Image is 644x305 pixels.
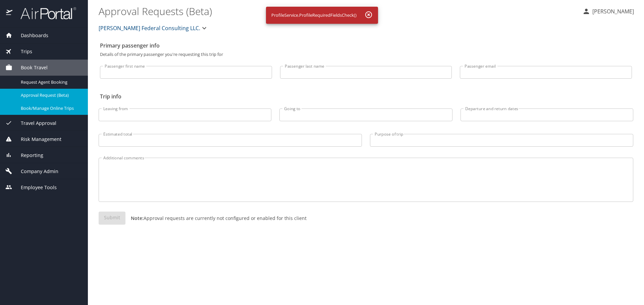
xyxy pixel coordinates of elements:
[12,168,58,175] span: Company Admin
[99,23,200,33] span: [PERSON_NAME] Federal Consulting LLC.
[12,120,56,127] span: Travel Approval
[99,1,577,21] h1: Approval Requests (Beta)
[21,79,80,85] span: Request Agent Booking
[100,91,632,102] h2: Trip info
[125,215,307,222] p: Approval requests are currently not configured or enabled for this client
[271,9,357,22] div: ProfileService.ProfileRequiredFieldsCheck()
[100,40,632,51] h2: Primary passenger info
[96,21,211,35] button: [PERSON_NAME] Federal Consulting LLC.
[12,136,61,143] span: Risk Management
[100,52,632,57] p: Details of the primary passenger you're requesting this trip for
[590,7,634,15] p: [PERSON_NAME]
[12,152,43,159] span: Reporting
[12,48,32,55] span: Trips
[21,105,80,111] span: Book/Manage Online Trips
[12,184,57,191] span: Employee Tools
[6,7,13,20] img: icon-airportal.png
[13,7,76,20] img: airportal-logo.png
[580,5,637,17] button: [PERSON_NAME]
[131,215,144,221] strong: Note:
[21,92,80,98] span: Approval Request (Beta)
[12,64,48,71] span: Book Travel
[12,32,48,39] span: Dashboards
